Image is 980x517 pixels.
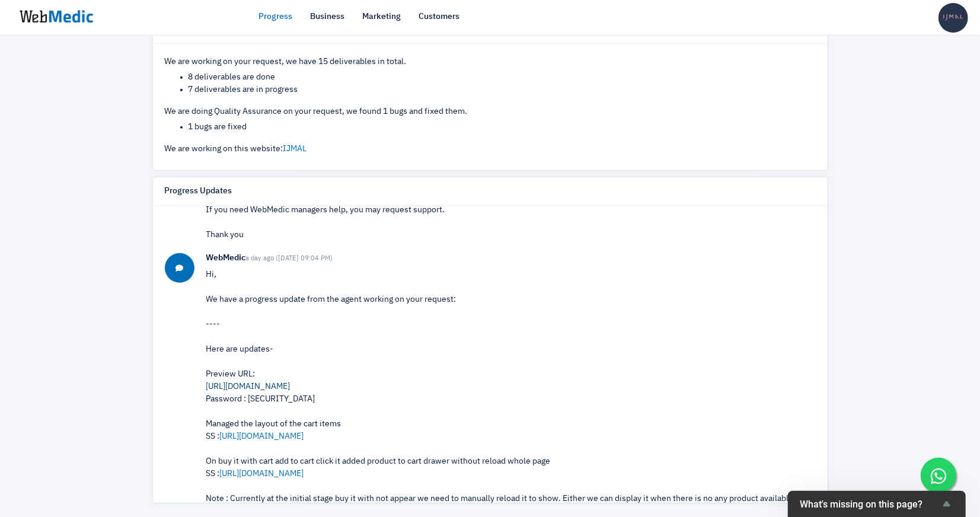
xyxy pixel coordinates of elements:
[206,382,291,391] a: [URL][DOMAIN_NAME]
[311,11,345,23] a: Business
[419,11,460,23] a: Customers
[220,432,304,441] a: [URL][DOMAIN_NAME]
[189,121,816,133] li: 1 bugs are fixed
[220,470,304,478] a: [URL][DOMAIN_NAME]
[165,56,816,68] p: We are working on your request, we have 15 deliverables in total.
[189,71,816,84] li: 8 deliverables are done
[283,145,307,153] a: IJMAL
[363,11,401,23] a: Marketing
[165,186,232,197] h6: Progress Updates
[189,84,816,96] li: 7 deliverables are in progress
[206,253,816,264] h6: WebMedic
[165,106,816,118] p: We are doing Quality Assurance on your request, we found 1 bugs and fixed them.
[246,255,333,261] small: a day ago ([DATE] 09:04 PM)
[800,497,954,511] button: Show survey - What's missing on this page?
[259,11,293,23] a: Progress
[800,499,940,510] span: What's missing on this page?
[165,143,816,155] p: We are working on this website:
